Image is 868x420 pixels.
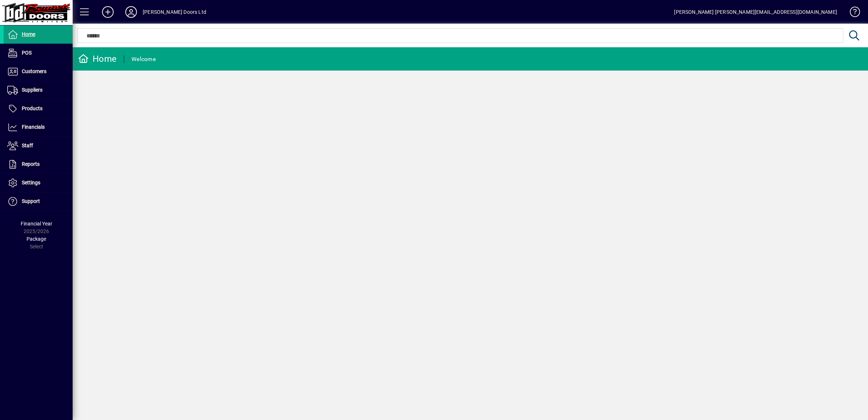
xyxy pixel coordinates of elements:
[22,31,35,37] span: Home
[96,5,119,19] button: Add
[22,161,40,167] span: Reports
[22,50,32,56] span: POS
[22,124,45,130] span: Financials
[21,221,52,227] span: Financial Year
[4,100,73,118] a: Products
[131,53,156,65] div: Welcome
[4,118,73,136] a: Financials
[4,155,73,173] a: Reports
[143,6,206,18] div: [PERSON_NAME] Doors Ltd
[4,44,73,62] a: POS
[22,198,40,204] span: Support
[78,53,117,65] div: Home
[119,5,143,19] button: Profile
[22,180,40,185] span: Settings
[674,6,837,18] div: [PERSON_NAME] [PERSON_NAME][EMAIL_ADDRESS][DOMAIN_NAME]
[27,236,46,242] span: Package
[4,137,73,155] a: Staff
[22,68,46,74] span: Customers
[844,1,859,25] a: Knowledge Base
[4,174,73,192] a: Settings
[22,105,42,111] span: Products
[4,63,73,81] a: Customers
[4,81,73,99] a: Suppliers
[22,143,33,148] span: Staff
[22,87,42,93] span: Suppliers
[4,192,73,211] a: Support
